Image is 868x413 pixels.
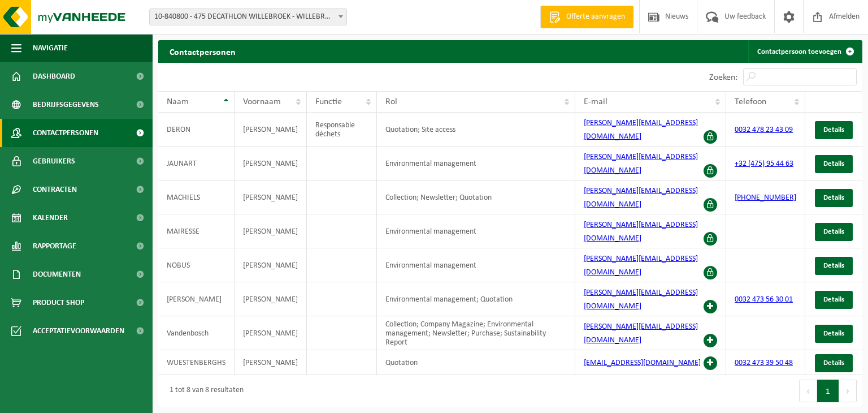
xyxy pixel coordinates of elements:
span: Details [823,160,844,167]
span: 10-840800 - 475 DECATHLON WILLEBROEK - WILLEBROEK [149,8,347,25]
td: [PERSON_NAME] [235,180,307,214]
button: Next [839,380,857,402]
td: [PERSON_NAME] [158,282,235,316]
td: Collection; Newsletter; Quotation [377,180,575,214]
span: Product Shop [33,289,84,317]
span: Details [823,228,844,235]
a: Details [815,325,853,343]
span: Details [823,296,844,303]
h2: Contactpersonen [158,40,247,62]
a: Details [815,121,853,139]
td: JAUNART [158,147,235,180]
span: Details [823,330,844,337]
a: [EMAIL_ADDRESS][DOMAIN_NAME] [584,359,701,367]
span: Rol [385,97,397,106]
a: 0032 473 56 30 01 [735,295,793,304]
a: +32 (475) 95 44 63 [735,160,793,168]
span: Details [823,262,844,269]
span: Details [823,194,844,201]
a: [PHONE_NUMBER] [735,193,796,202]
span: Rapportage [33,232,76,260]
td: [PERSON_NAME] [235,282,307,316]
td: WUESTENBERGHS [158,350,235,375]
a: 0032 473 39 50 48 [735,359,793,367]
td: Environmental management [377,214,575,248]
span: Contactpersonen [33,119,98,147]
td: Environmental management [377,147,575,180]
span: Kalender [33,204,68,232]
a: [PERSON_NAME][EMAIL_ADDRESS][DOMAIN_NAME] [584,255,698,277]
td: [PERSON_NAME] [235,147,307,180]
td: [PERSON_NAME] [235,316,307,350]
td: [PERSON_NAME] [235,248,307,282]
button: Previous [799,380,817,402]
a: Details [815,291,853,309]
a: Details [815,189,853,207]
span: E-mail [584,97,607,106]
a: [PERSON_NAME][EMAIL_ADDRESS][DOMAIN_NAME] [584,119,698,141]
a: 0032 478 23 43 09 [735,126,793,134]
td: Collection; Company Magazine; Environmental management; Newsletter; Purchase; Sustainability Report [377,316,575,350]
span: Acceptatievoorwaarden [33,317,124,345]
td: Vandenbosch [158,316,235,350]
span: Details [823,126,844,134]
span: Details [823,359,844,367]
td: [PERSON_NAME] [235,113,307,147]
a: [PERSON_NAME][EMAIL_ADDRESS][DOMAIN_NAME] [584,289,698,311]
td: Responsable déchets [307,113,377,147]
button: 1 [817,380,839,402]
a: Details [815,257,853,275]
span: Telefoon [735,97,766,106]
td: MAIRESSE [158,214,235,248]
a: Details [815,223,853,241]
a: Details [815,155,853,173]
span: Navigatie [33,34,68,62]
td: Quotation [377,350,575,375]
td: Environmental management; Quotation [377,282,575,316]
td: [PERSON_NAME] [235,350,307,375]
td: MACHIELS [158,180,235,214]
a: [PERSON_NAME][EMAIL_ADDRESS][DOMAIN_NAME] [584,322,698,345]
span: Gebruikers [33,147,75,175]
span: Bedrijfsgegevens [33,91,99,119]
span: Naam [167,97,189,106]
span: Contracten [33,175,77,204]
label: Zoeken: [709,73,737,82]
span: Dashboard [33,62,75,91]
iframe: chat widget [6,388,189,413]
span: Offerte aanvragen [563,11,628,23]
a: Details [815,354,853,372]
td: [PERSON_NAME] [235,214,307,248]
td: Quotation; Site access [377,113,575,147]
span: Documenten [33,260,81,289]
div: 1 tot 8 van 8 resultaten [164,381,244,401]
td: Environmental management [377,248,575,282]
span: 10-840800 - 475 DECATHLON WILLEBROEK - WILLEBROEK [150,9,346,25]
a: Contactpersoon toevoegen [748,40,861,63]
a: [PERSON_NAME][EMAIL_ADDRESS][DOMAIN_NAME] [584,153,698,175]
a: [PERSON_NAME][EMAIL_ADDRESS][DOMAIN_NAME] [584,187,698,209]
td: DERON [158,113,235,147]
a: [PERSON_NAME][EMAIL_ADDRESS][DOMAIN_NAME] [584,221,698,243]
span: Voornaam [243,97,281,106]
td: NOBUS [158,248,235,282]
a: Offerte aanvragen [540,6,633,28]
span: Functie [315,97,342,106]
